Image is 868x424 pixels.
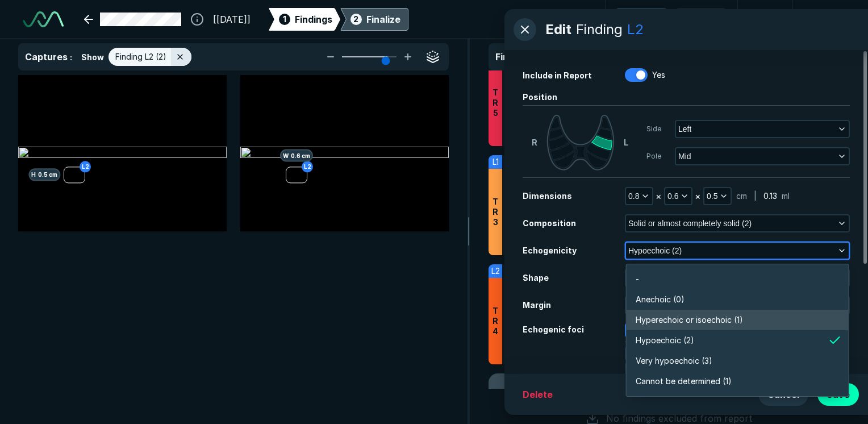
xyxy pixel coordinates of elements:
[213,13,251,26] span: [[DATE]]
[353,13,358,25] span: 2
[736,190,747,202] span: cm
[615,8,668,31] button: Undo
[532,136,537,148] span: R
[545,19,571,40] span: Edit
[283,13,286,25] span: 1
[628,217,752,230] span: Solid or almost completely solid (2)
[628,244,682,257] span: Hypoechoic (2)
[652,69,665,81] span: Yes
[366,13,400,26] div: Finalize
[280,149,313,161] span: W 0.6 cm
[636,375,732,388] span: Cannot be determined (1)
[523,246,577,255] span: Echogenicity
[523,300,551,310] span: Margin
[115,51,166,63] span: Finding L2 (2)
[18,7,68,32] a: See-Mode Logo
[627,19,644,40] div: L2
[667,190,678,202] span: 0.6
[707,190,717,202] span: 0.5
[763,190,777,202] span: 0.13
[340,8,408,31] div: 2Finalize
[675,8,727,31] button: Redo
[692,188,703,204] div: ×
[523,191,572,201] span: Dimensions
[523,325,584,334] span: Echogenic foci
[295,13,332,26] span: Findings
[81,51,104,63] span: Show
[646,151,661,161] span: Pole
[514,383,562,406] button: Delete
[802,8,850,31] button: avatar-name
[636,355,712,367] span: Very hypoechoic (3)
[636,293,685,306] span: Anechoic (0)
[636,273,639,285] span: -
[678,150,691,163] span: Mid
[70,52,72,62] span: :
[523,218,576,228] span: Composition
[754,190,757,202] span: |
[636,314,743,326] span: Hyperechoic or isoechoic (1)
[23,11,64,27] img: See-Mode Logo
[624,136,628,148] span: L
[269,8,340,31] div: 1Findings
[576,19,623,40] div: Finding
[25,51,68,63] span: Captures
[636,334,694,347] span: Hypoechoic (2)
[28,169,60,181] span: H 0.5 cm
[523,273,549,282] span: Shape
[782,190,790,202] span: ml
[646,124,661,134] span: Side
[653,188,664,204] div: ×
[628,190,639,202] span: 0.8
[523,70,592,80] span: Include in Report
[678,123,691,135] span: Left
[523,92,557,102] span: Position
